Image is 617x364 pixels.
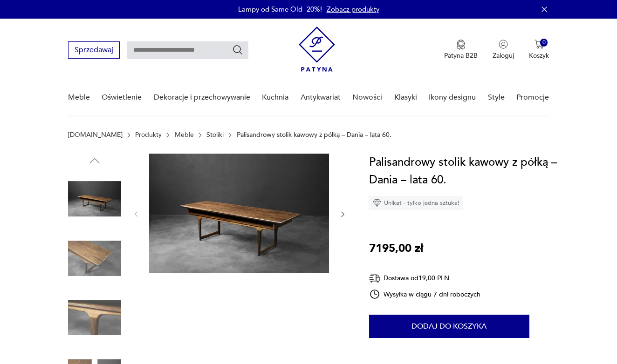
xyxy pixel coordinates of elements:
[175,131,194,139] a: Meble
[529,51,549,60] p: Koszyk
[369,154,562,189] h1: Palisandrowy stolik kawowy z półką – Dania – lata 60.
[493,40,514,60] button: Zaloguj
[68,172,121,225] img: Zdjęcie produktu Palisandrowy stolik kawowy z półką – Dania – lata 60.
[68,80,90,115] a: Meble
[102,80,142,115] a: Oświetlenie
[369,196,463,210] div: Unikat - tylko jedna sztuka!
[444,40,478,60] a: Ikona medaluPatyna B2B
[535,40,544,49] img: Ikona koszyka
[373,199,381,207] img: Ikona diamentu
[262,80,288,115] a: Kuchnia
[154,80,250,115] a: Dekoracje i przechowywanie
[299,27,335,72] img: Patyna - sklep z meblami i dekoracjami vintage
[444,40,478,60] button: Patyna B2B
[394,80,417,115] a: Klasyki
[135,131,162,139] a: Produkty
[68,41,120,59] button: Sprzedawaj
[237,131,391,139] p: Palisandrowy stolik kawowy z półką – Dania – lata 60.
[516,80,549,115] a: Promocje
[369,240,423,257] p: 7195,00 zł
[238,5,322,14] p: Lampy od Same Old -20%!
[499,40,508,49] img: Ikonka użytkownika
[488,80,505,115] a: Style
[429,80,476,115] a: Ikony designu
[301,80,341,115] a: Antykwariat
[327,5,379,14] a: Zobacz produkty
[493,51,514,60] p: Zaloguj
[149,154,329,273] img: Zdjęcie produktu Palisandrowy stolik kawowy z półką – Dania – lata 60.
[369,272,380,284] img: Ikona dostawy
[352,80,382,115] a: Nowości
[540,39,548,47] div: 0
[529,40,549,60] button: 0Koszyk
[369,272,481,284] div: Dostawa od 19,00 PLN
[68,47,120,54] a: Sprzedawaj
[232,44,243,55] button: Szukaj
[369,315,529,338] button: Dodaj do koszyka
[206,131,224,139] a: Stoliki
[444,51,478,60] p: Patyna B2B
[68,291,121,344] img: Zdjęcie produktu Palisandrowy stolik kawowy z półką – Dania – lata 60.
[456,40,466,50] img: Ikona medalu
[68,232,121,285] img: Zdjęcie produktu Palisandrowy stolik kawowy z półką – Dania – lata 60.
[369,289,481,300] div: Wysyłka w ciągu 7 dni roboczych
[68,131,123,139] a: [DOMAIN_NAME]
